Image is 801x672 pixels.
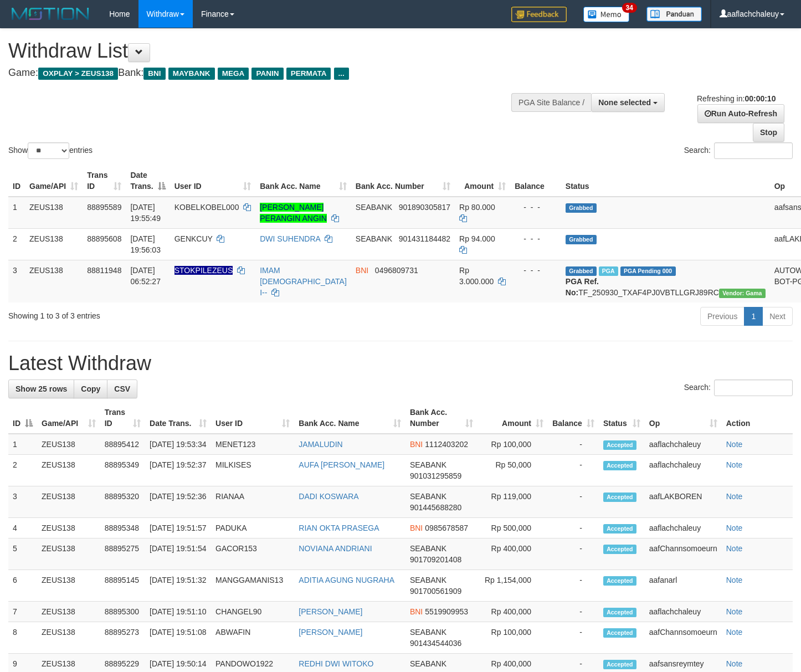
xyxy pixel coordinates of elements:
span: Accepted [603,660,636,669]
td: 88895412 [100,434,145,455]
a: Stop [753,123,784,142]
td: [DATE] 19:53:34 [145,434,211,455]
span: 88895589 [87,203,121,212]
td: 2 [8,228,25,260]
a: CSV [107,379,137,398]
td: RIANAA [211,486,294,518]
span: Copy 5519909953 to clipboard [425,607,468,616]
a: 1 [744,307,763,326]
td: - [548,518,599,538]
td: Rp 500,000 [477,518,548,538]
td: aafLAKBOREN [645,486,722,518]
th: User ID: activate to sort column ascending [211,402,294,434]
span: SEABANK [410,576,446,584]
td: 88895145 [100,570,145,602]
th: Date Trans.: activate to sort column ascending [145,402,211,434]
span: Copy 1112403202 to clipboard [425,440,468,449]
td: GACOR153 [211,538,294,570]
h1: Latest Withdraw [8,352,793,375]
td: MENET123 [211,434,294,455]
a: NOVIANA ANDRIANI [299,544,372,553]
td: ZEUS138 [37,455,100,486]
span: BNI [410,524,423,532]
span: Accepted [603,461,636,470]
button: None selected [591,93,665,112]
span: BNI [356,266,368,275]
td: 4 [8,518,37,538]
a: Note [726,544,743,553]
span: Accepted [603,576,636,586]
th: Op: activate to sort column ascending [645,402,722,434]
label: Show entries [8,142,93,159]
th: Trans ID: activate to sort column ascending [100,402,145,434]
span: SEABANK [410,492,446,501]
a: Note [726,659,743,668]
td: - [548,434,599,455]
span: PERMATA [286,68,331,80]
span: PANIN [251,68,283,80]
div: - - - [515,202,557,213]
th: Bank Acc. Number: activate to sort column ascending [351,165,455,197]
td: 88895348 [100,518,145,538]
td: 1 [8,434,37,455]
span: Copy 901431184482 to clipboard [399,234,450,243]
input: Search: [714,379,793,396]
span: BNI [143,68,165,80]
span: ... [334,68,349,80]
span: Copy 901890305817 to clipboard [399,203,450,212]
a: Next [762,307,793,326]
td: - [548,570,599,602]
span: SEABANK [356,234,392,243]
td: ZEUS138 [25,260,83,302]
td: 88895320 [100,486,145,518]
a: Run Auto-Refresh [697,104,784,123]
span: Accepted [603,545,636,554]
span: GENKCUY [174,234,213,243]
span: Accepted [603,440,636,450]
img: MOTION_logo.png [8,6,93,22]
a: Copy [74,379,107,398]
span: BNI [410,607,423,616]
td: - [548,486,599,518]
span: 88811948 [87,266,121,275]
td: ZEUS138 [37,570,100,602]
th: ID: activate to sort column descending [8,402,37,434]
td: 88895275 [100,538,145,570]
td: 7 [8,602,37,622]
th: Bank Acc. Name: activate to sort column ascending [294,402,405,434]
span: Vendor URL: https://trx31.1velocity.biz [719,289,766,298]
td: Rp 50,000 [477,455,548,486]
td: aaflachchaleuy [645,602,722,622]
a: Show 25 rows [8,379,74,398]
th: Bank Acc. Number: activate to sort column ascending [405,402,477,434]
a: Note [726,440,743,449]
span: Refreshing in: [697,94,776,103]
a: IMAM [DEMOGRAPHIC_DATA] I-- [260,266,347,297]
td: 88895349 [100,455,145,486]
td: [DATE] 19:51:57 [145,518,211,538]
td: 8 [8,622,37,654]
a: [PERSON_NAME] PERANGIN ANGIN [260,203,327,223]
td: TF_250930_TXAF4PJ0VBTLLGRJ89RC [561,260,770,302]
a: [PERSON_NAME] [299,607,362,616]
span: 34 [622,3,637,13]
select: Showentries [28,142,69,159]
td: [DATE] 19:51:54 [145,538,211,570]
th: Balance [510,165,561,197]
td: Rp 400,000 [477,538,548,570]
span: SEABANK [410,628,446,637]
h4: Game: Bank: [8,68,523,79]
td: PADUKA [211,518,294,538]
span: Accepted [603,608,636,617]
td: 3 [8,486,37,518]
img: Button%20Memo.svg [583,7,630,22]
td: 1 [8,197,25,229]
td: - [548,455,599,486]
span: 88895608 [87,234,121,243]
span: Copy 0496809731 to clipboard [375,266,418,275]
div: - - - [515,233,557,244]
span: Nama rekening ada tanda titik/strip, harap diedit [174,266,233,275]
a: Previous [700,307,744,326]
td: aaflachchaleuy [645,518,722,538]
span: Copy 901700561909 to clipboard [410,587,461,596]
